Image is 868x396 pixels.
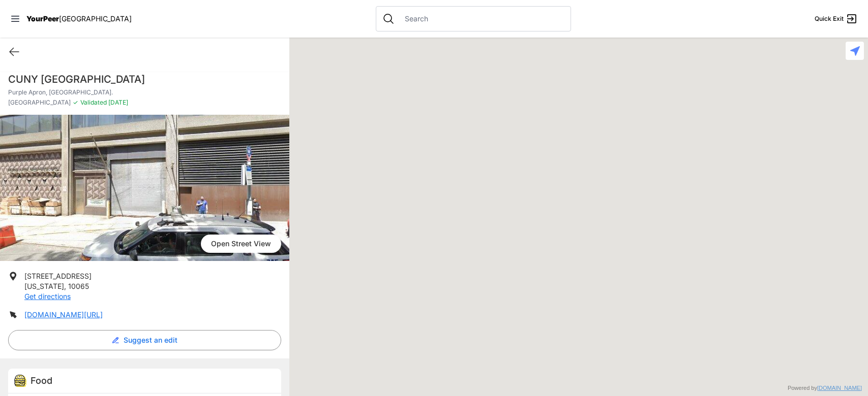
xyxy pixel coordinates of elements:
[8,72,281,86] h1: CUNY [GEOGRAPHIC_DATA]
[24,310,103,319] a: [DOMAIN_NAME][URL]
[817,385,862,391] a: [DOMAIN_NAME]
[24,292,71,301] a: Get directions
[31,375,52,386] span: Food
[399,14,564,24] input: Search
[815,15,844,23] span: Quick Exit
[8,98,71,107] span: [GEOGRAPHIC_DATA]
[8,88,281,96] p: Purple Apron, [GEOGRAPHIC_DATA].
[107,98,128,106] span: [DATE]
[788,384,862,392] div: Powered by
[8,330,281,350] button: Suggest an edit
[64,282,66,290] span: ,
[68,282,89,290] span: 10065
[73,98,78,107] span: ✓
[24,272,92,280] span: [STREET_ADDRESS]
[815,13,858,25] a: Quick Exit
[59,14,132,23] span: [GEOGRAPHIC_DATA]
[24,282,64,290] span: [US_STATE]
[80,98,107,106] span: Validated
[124,335,177,345] span: Suggest an edit
[26,14,59,23] span: YourPeer
[201,235,281,253] span: Open Street View
[26,16,132,22] a: YourPeer[GEOGRAPHIC_DATA]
